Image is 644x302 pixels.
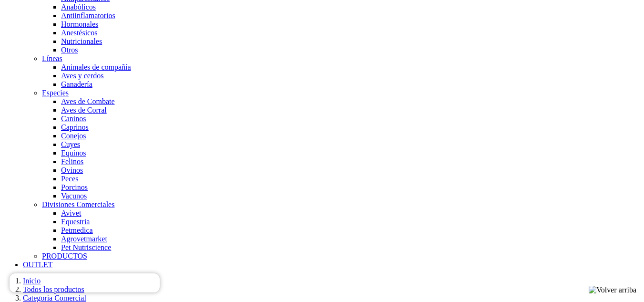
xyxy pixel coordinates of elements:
a: Peces [61,175,78,183]
a: Aves y cerdos [61,72,103,80]
a: OUTLET [23,260,52,269]
a: Ovinos [61,166,83,174]
a: Antiinflamatorios [61,11,115,20]
a: Líneas [42,54,62,62]
a: Hormonales [61,20,98,28]
a: Aves de Combate [61,97,115,105]
a: Cuyes [61,140,80,148]
a: Anestésicos [61,29,97,37]
iframe: Brevo live chat [10,273,160,292]
a: Pet Nutriscience [61,243,111,251]
a: Equestria [61,218,90,226]
a: Avivet [61,209,81,217]
img: Volver arriba [589,286,636,294]
a: Felinos [61,157,83,166]
a: Porcinos [61,183,88,191]
a: Caprinos [61,123,89,131]
a: Categoria Comercial [23,294,86,302]
a: Otros [61,46,78,54]
a: Animales de compañía [61,63,131,71]
a: Especies [42,89,69,97]
a: Vacunos [61,192,87,200]
a: PRODUCTOS [42,252,87,260]
a: Petmedica [61,226,93,234]
a: Equinos [61,149,86,157]
a: Agrovetmarket [61,235,107,243]
a: Conejos [61,132,86,140]
a: Divisiones Comerciales [42,200,114,208]
a: Ganadería [61,80,92,88]
a: Aves de Corral [61,106,107,114]
a: Anabólicos [61,3,96,11]
a: Caninos [61,115,86,123]
a: Nutricionales [61,37,102,45]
